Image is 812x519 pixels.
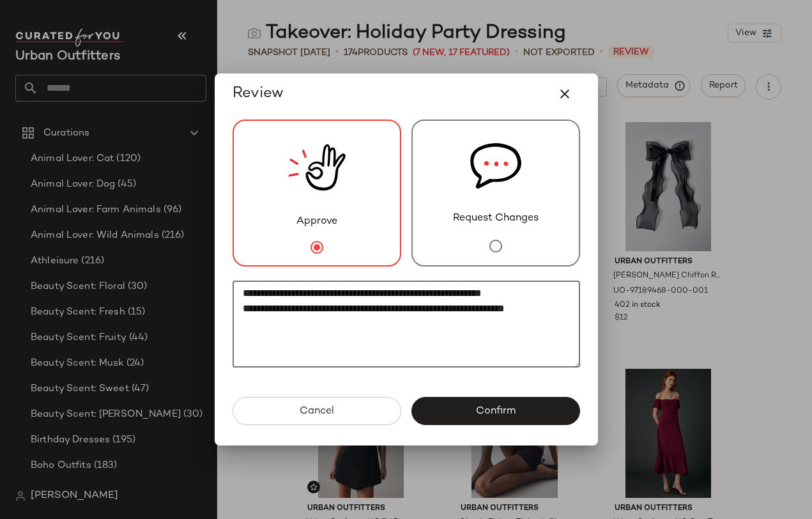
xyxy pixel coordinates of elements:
span: Confirm [475,405,516,417]
span: Cancel [299,405,334,417]
span: Review [233,84,284,104]
button: Confirm [411,397,580,425]
button: Cancel [233,397,401,425]
img: review_new_snapshot.RGmwQ69l.svg [288,121,346,214]
span: Request Changes [453,211,539,226]
span: Approve [296,214,337,229]
img: svg%3e [470,121,521,211]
